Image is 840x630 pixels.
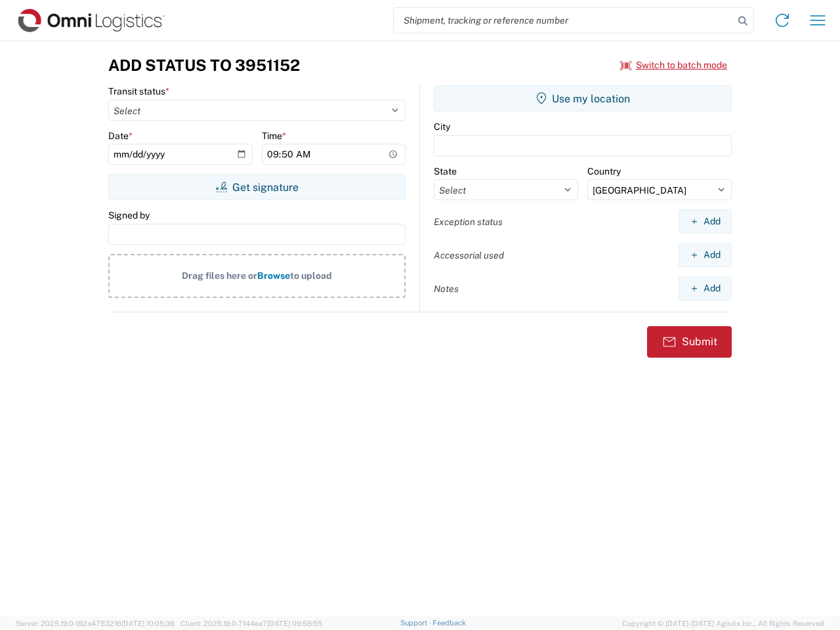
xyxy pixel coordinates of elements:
h3: Add Status to 3951152 [108,56,300,75]
input: Shipment, tracking or reference number [394,8,734,33]
label: Exception status [434,216,503,228]
button: Switch to batch mode [620,54,727,76]
span: Client: 2025.19.0-7f44ea7 [180,619,322,627]
a: Feedback [432,619,466,627]
span: Browse [257,270,290,281]
label: Date [108,130,133,142]
span: Drag files here or [182,270,257,281]
label: Notes [434,283,459,295]
button: Add [679,243,732,267]
button: Add [679,209,732,234]
label: Country [587,165,621,177]
label: Transit status [108,85,169,97]
span: Copyright © [DATE]-[DATE] Agistix Inc., All Rights Reserved [622,618,824,629]
label: City [434,121,450,133]
span: [DATE] 10:05:38 [121,619,175,627]
a: Support [400,619,433,627]
label: Time [262,130,286,142]
label: Signed by [108,209,150,221]
button: Use my location [434,85,732,112]
label: Accessorial used [434,249,504,261]
span: [DATE] 09:58:55 [267,619,322,627]
span: to upload [290,270,332,281]
label: State [434,165,457,177]
span: Server: 2025.19.0-192a4753216 [16,619,175,627]
button: Submit [647,326,732,358]
button: Add [679,276,732,301]
button: Get signature [108,174,406,200]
